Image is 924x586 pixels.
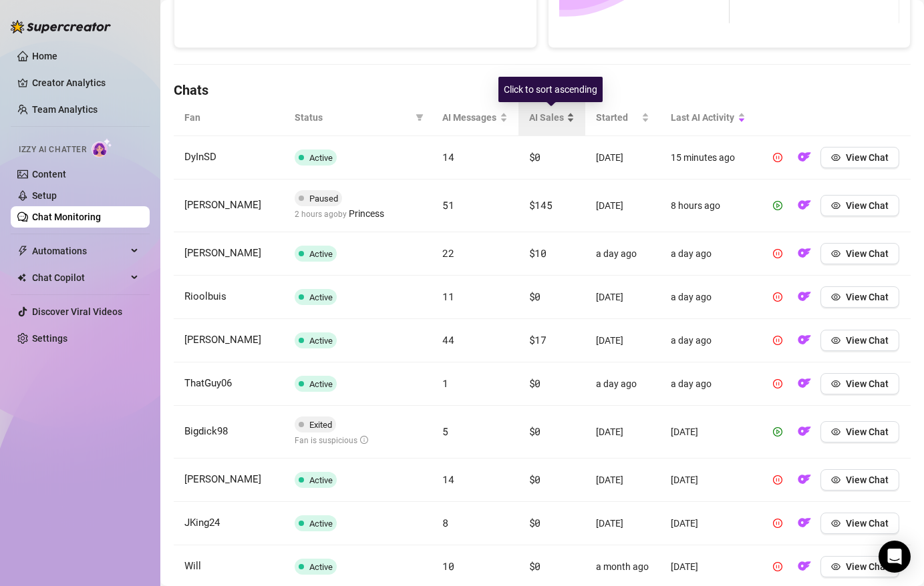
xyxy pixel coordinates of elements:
span: $0 [529,150,541,164]
img: AI Chatter [92,138,112,158]
a: Setup [32,190,57,201]
a: Discover Viral Videos [32,306,122,317]
span: pause-circle [773,292,782,302]
span: Active [309,379,333,389]
span: info-circle [360,436,368,444]
a: OF [794,521,815,531]
span: Active [309,249,333,259]
span: $0 [529,516,541,529]
a: OF [794,429,815,440]
span: Last AI Activity [671,110,735,125]
td: [DATE] [585,180,660,232]
span: Active [309,336,333,346]
span: Rioolbuis [184,290,226,302]
span: Paused [309,194,338,204]
th: Last AI Activity [660,99,756,136]
span: View Chat [846,335,889,346]
span: 14 [442,473,454,486]
span: Bigdick98 [184,425,228,437]
button: OF [794,330,815,351]
span: eye [831,427,840,436]
button: View Chat [820,421,899,443]
a: Settings [32,333,67,344]
span: eye [831,153,840,162]
a: OF [794,294,815,305]
td: [DATE] [660,406,756,459]
img: logo-BBDzfeDw.svg [11,20,111,33]
span: ThatGuy06 [184,377,232,389]
span: JKing24 [184,517,220,529]
span: 8 [442,516,448,529]
button: View Chat [820,513,899,534]
span: Active [309,562,333,572]
td: a day ago [660,232,756,276]
span: AI Messages [442,110,497,125]
button: OF [794,513,815,534]
span: eye [831,201,840,210]
img: OF [798,246,811,260]
button: View Chat [820,469,899,491]
span: 1 [442,376,448,390]
span: $17 [529,333,547,346]
button: View Chat [820,243,899,264]
span: View Chat [846,152,889,163]
button: OF [794,195,815,216]
th: AI Sales [518,99,586,136]
img: OF [798,150,811,164]
img: OF [798,290,811,303]
span: $0 [529,424,541,438]
span: Fan is suspicious [295,436,368,445]
span: Izzy AI Chatter [19,143,86,156]
img: OF [798,198,811,212]
span: pause-circle [773,519,782,528]
a: OF [794,155,815,166]
span: filter [416,113,424,121]
img: Chat Copilot [17,273,26,282]
span: $0 [529,376,541,390]
span: Started [596,110,639,125]
td: a day ago [660,319,756,362]
th: AI Messages [432,99,518,136]
button: View Chat [820,195,899,216]
button: OF [794,421,815,443]
span: Princess [349,206,384,221]
h4: Chats [174,81,911,99]
a: Home [32,51,57,61]
a: Team Analytics [32,104,98,115]
span: eye [831,475,840,485]
td: [DATE] [585,319,660,362]
span: $0 [529,559,541,573]
td: [DATE] [585,502,660,545]
span: [PERSON_NAME] [184,473,261,485]
span: $0 [529,290,541,303]
span: View Chat [846,475,889,485]
th: Fan [174,99,284,136]
span: 51 [442,198,454,212]
span: eye [831,336,840,345]
button: View Chat [820,147,899,168]
img: OF [798,516,811,529]
td: [DATE] [585,136,660,180]
span: [PERSON_NAME] [184,334,261,346]
button: OF [794,147,815,168]
a: OF [794,203,815,214]
img: OF [798,473,811,486]
a: OF [794,338,815,348]
span: 2 hours ago by [295,210,384,219]
span: Exited [309,420,332,430]
img: OF [798,376,811,390]
span: eye [831,249,840,258]
span: View Chat [846,248,889,259]
span: Active [309,292,333,302]
a: OF [794,381,815,392]
img: OF [798,424,811,438]
button: View Chat [820,556,899,577]
button: OF [794,286,815,308]
span: Status [295,110,410,125]
span: eye [831,562,840,571]
a: OF [794,477,815,488]
span: Chat Copilot [32,267,127,288]
span: 5 [442,424,448,438]
span: [PERSON_NAME] [184,199,261,211]
span: Active [309,519,333,529]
